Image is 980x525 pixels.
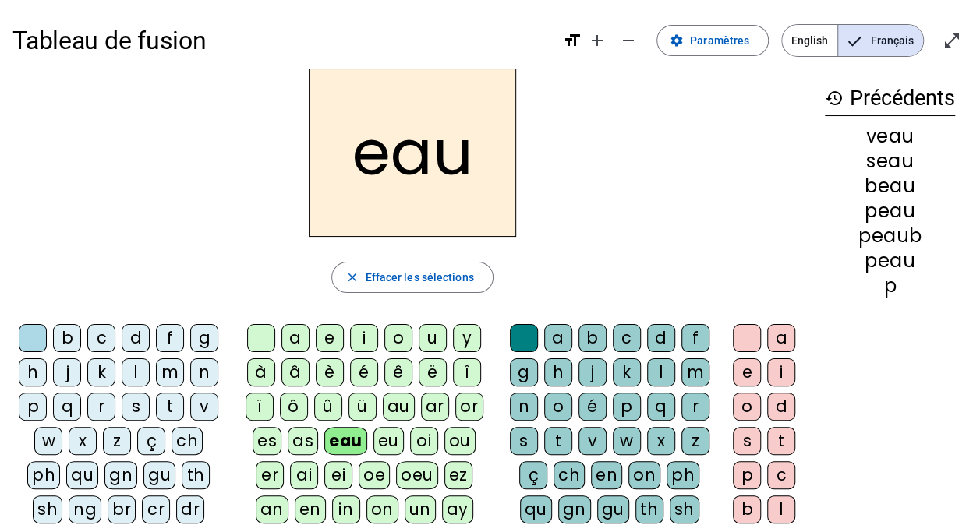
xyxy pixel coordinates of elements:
div: p [613,393,641,421]
div: q [647,393,675,421]
div: gn [558,495,591,523]
span: Effacer les sélections [365,268,473,287]
div: oe [359,461,390,489]
div: z [103,427,131,455]
button: Effacer les sélections [331,262,493,293]
div: q [53,393,81,421]
div: ch [172,427,203,455]
div: b [733,495,761,523]
div: ë [419,358,447,386]
div: p [825,277,955,295]
div: gu [143,461,175,489]
div: e [316,324,344,352]
div: peau [825,252,955,270]
div: z [681,427,709,455]
div: l [122,358,150,386]
div: k [613,358,641,386]
div: a [544,324,572,352]
div: er [256,461,284,489]
div: v [578,427,607,455]
div: t [767,427,795,455]
div: in [332,495,360,523]
div: oeu [396,461,438,489]
div: c [87,324,115,352]
div: ç [519,461,547,489]
div: g [510,358,538,386]
div: c [767,461,795,489]
div: ei [324,461,352,489]
div: m [156,358,184,386]
div: b [578,324,607,352]
div: ü [348,393,377,421]
div: on [628,461,660,489]
div: é [578,393,607,421]
div: on [366,495,398,523]
div: eu [373,427,404,455]
div: t [156,393,184,421]
div: ph [667,461,699,489]
div: ar [421,393,449,421]
div: cr [142,495,170,523]
div: x [647,427,675,455]
div: d [767,393,795,421]
div: î [453,358,481,386]
div: è [316,358,344,386]
div: n [190,358,218,386]
div: o [544,393,572,421]
div: th [182,461,210,489]
button: Paramètres [656,25,769,56]
div: th [635,495,663,523]
mat-icon: format_size [563,31,582,50]
div: r [681,393,709,421]
div: k [87,358,115,386]
div: w [613,427,641,455]
div: h [544,358,572,386]
span: Paramètres [690,31,749,50]
div: û [314,393,342,421]
div: seau [825,152,955,171]
div: es [253,427,281,455]
div: d [647,324,675,352]
div: ô [280,393,308,421]
div: ou [444,427,476,455]
div: en [591,461,622,489]
div: é [350,358,378,386]
div: beau [825,177,955,196]
mat-icon: settings [670,33,684,48]
div: a [767,324,795,352]
div: gu [597,495,629,523]
h1: Tableau de fusion [12,16,550,65]
button: Entrer en plein écran [936,25,968,56]
div: e [733,358,761,386]
div: gn [104,461,137,489]
div: ay [442,495,473,523]
h3: Précédents [825,81,955,116]
div: o [384,324,412,352]
mat-icon: remove [619,31,638,50]
div: un [405,495,436,523]
h2: eau [309,69,516,237]
div: eau [324,427,367,455]
div: t [544,427,572,455]
div: w [34,427,62,455]
mat-icon: history [825,89,844,107]
div: ç [137,427,165,455]
div: n [510,393,538,421]
div: a [281,324,310,352]
div: s [733,427,761,455]
div: an [256,495,288,523]
div: ï [246,393,274,421]
div: o [733,393,761,421]
div: j [578,358,607,386]
div: qu [66,461,98,489]
div: ng [69,495,101,523]
div: y [453,324,481,352]
div: h [19,358,47,386]
div: u [419,324,447,352]
div: b [53,324,81,352]
div: or [455,393,483,421]
div: m [681,358,709,386]
div: i [767,358,795,386]
div: l [647,358,675,386]
div: en [295,495,326,523]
